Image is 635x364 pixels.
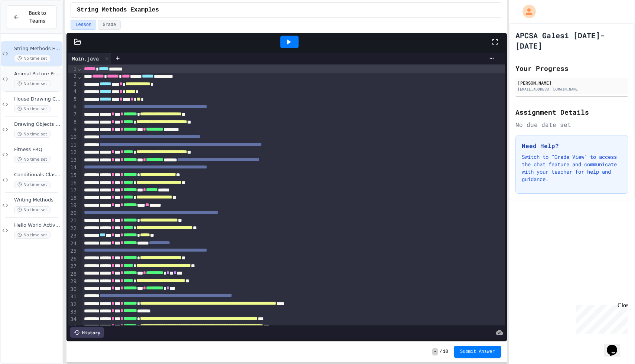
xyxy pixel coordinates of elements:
div: 35 [68,324,78,331]
span: - [432,348,438,355]
span: No time set [14,105,51,112]
div: Main.java [68,53,112,64]
span: 10 [443,349,448,355]
span: Fold line [78,66,81,72]
span: Animal Picture Project [14,71,61,77]
iframe: chat widget [573,302,628,334]
div: 32 [68,301,78,308]
div: 18 [68,194,78,202]
div: 16 [68,179,78,187]
p: Switch to "Grade View" to access the chat feature and communicate with your teacher for help and ... [522,153,622,183]
div: No due date set [515,120,628,129]
button: Back to Teams [7,5,56,29]
div: 15 [68,172,78,179]
span: Fitness FRQ [14,147,61,153]
span: Conditionals Classwork [14,172,61,178]
div: 4 [68,88,78,95]
button: Lesson [71,20,96,30]
div: 21 [68,217,78,224]
div: 24 [68,240,78,247]
div: My Account [515,3,538,20]
h2: Assignment Details [515,107,628,117]
span: Writing Methods [14,197,61,203]
h3: Need Help? [522,141,622,150]
h2: Your Progress [515,63,628,73]
div: 29 [68,278,78,285]
div: History [70,327,104,338]
span: String Methods Examples [14,46,61,52]
div: Chat with us now!Close [3,3,51,47]
span: Fold line [78,73,81,79]
div: 33 [68,308,78,316]
div: 11 [68,141,78,149]
span: No time set [14,181,51,188]
h1: APCSA Galesi [DATE]-[DATE] [515,30,628,51]
span: No time set [14,131,51,138]
span: String Methods Examples [77,6,159,14]
div: 14 [68,164,78,171]
div: [EMAIL_ADDRESS][DOMAIN_NAME] [518,86,626,92]
span: House Drawing Classwork [14,96,61,102]
span: No time set [14,232,51,239]
div: 19 [68,202,78,209]
span: / [439,349,442,355]
div: 2 [68,73,78,80]
span: No time set [14,55,51,62]
span: Hello World Activity [14,222,61,229]
iframe: chat widget [604,334,628,357]
div: 22 [68,225,78,232]
div: Main.java [68,55,102,62]
div: 8 [68,118,78,126]
span: Submit Answer [460,349,495,355]
div: 31 [68,293,78,301]
span: Back to Teams [24,9,50,25]
button: Grade [98,20,121,30]
div: 30 [68,286,78,293]
div: [PERSON_NAME] [518,79,626,86]
span: No time set [14,156,51,163]
span: No time set [14,80,51,87]
div: 23 [68,232,78,240]
div: 6 [68,103,78,111]
div: 27 [68,263,78,270]
div: 10 [68,134,78,141]
div: 20 [68,210,78,217]
div: 9 [68,126,78,134]
div: 7 [68,111,78,118]
div: 1 [68,65,78,73]
div: 26 [68,255,78,263]
div: 13 [68,157,78,164]
div: 28 [68,270,78,278]
span: No time set [14,206,51,213]
div: 3 [68,81,78,88]
button: Submit Answer [454,346,501,358]
div: 34 [68,316,78,323]
div: 12 [68,149,78,156]
div: 17 [68,187,78,194]
span: Drawing Objects in Java - HW Playposit Code [14,121,61,128]
div: 25 [68,247,78,255]
div: 5 [68,96,78,103]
